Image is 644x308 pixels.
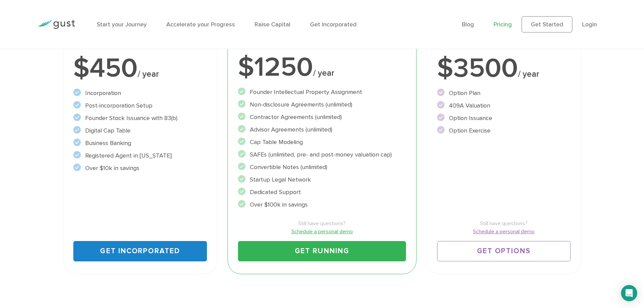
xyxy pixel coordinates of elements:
a: Login [582,21,597,28]
li: Option Issuance [437,114,571,123]
a: Get Incorporated [73,241,207,261]
span: / year [518,69,539,79]
span: / year [138,69,159,79]
li: SAFEs (unlimited, pre- and post-money valuation cap) [238,150,406,159]
li: Over $100k in savings [238,200,406,209]
a: Raise Capital [255,21,290,28]
a: Start your Journey [97,21,147,28]
li: Digital Cap Table [73,126,207,135]
li: 409A Valuation [437,101,571,110]
li: Incorporation [73,89,207,98]
li: Contractor Agreements (unlimited) [238,113,406,122]
li: Business Banking [73,139,207,148]
a: Accelerate your Progress [166,21,235,28]
a: Pricing [494,21,512,28]
span: Still have questions? [437,219,571,228]
span: Still have questions? [238,219,406,228]
a: Blog [462,21,474,28]
li: Over $10k in savings [73,164,207,173]
li: Dedicated Support [238,188,406,197]
li: Post-incorporation Setup [73,101,207,110]
div: $1250 [238,54,406,81]
li: Option Plan [437,89,571,98]
a: Get Running [238,241,406,261]
a: Get Started [522,16,572,32]
a: Get Options [437,241,571,261]
li: Convertible Notes (unlimited) [238,163,406,172]
div: Open Intercom Messenger [621,285,637,301]
span: / year [313,68,334,78]
li: Registered Agent in [US_STATE] [73,151,207,160]
a: Get Incorporated [310,21,357,28]
a: Schedule a personal demo [238,228,406,236]
img: Gust Logo [37,20,75,29]
li: Cap Table Modeling [238,138,406,147]
div: $450 [73,55,207,82]
li: Founder Stock Issuance with 83(b) [73,114,207,123]
li: Founder Intellectual Property Assignment [238,88,406,97]
li: Non-disclosure Agreements (unlimited) [238,100,406,109]
div: $3500 [437,55,571,82]
li: Startup Legal Network [238,175,406,184]
li: Option Exercise [437,126,571,135]
li: Advisor Agreements (unlimited) [238,125,406,134]
a: Schedule a personal demo [437,228,571,236]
